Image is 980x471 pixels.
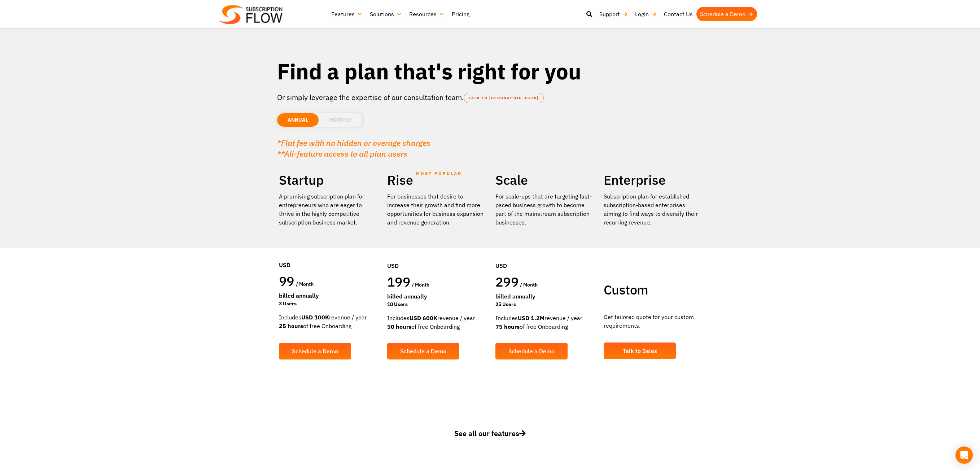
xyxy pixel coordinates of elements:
[277,138,430,148] em: *Flat fee with no hidden or overage charges
[279,172,376,188] h2: Startup
[279,239,376,273] div: USD
[604,192,701,227] p: Subscription plan for established subscription-based enterprises aiming to find ways to diversify...
[400,348,446,354] span: Schedule a Demo
[387,301,485,308] div: 10 Users
[277,428,703,450] a: See all our features
[495,172,593,188] h2: Scale
[518,314,544,322] strong: USD 1.2M
[279,343,351,359] a: Schedule a Demo
[604,281,648,298] span: Custom
[955,446,973,464] div: Open Intercom Messenger
[279,300,376,308] div: 3 Users
[387,273,410,290] span: 199
[412,282,429,288] span: / month
[623,348,657,354] span: Talk to Sales
[495,273,519,290] span: 299
[631,7,660,21] a: Login
[604,313,701,330] p: Get tailored quote for your custom requirements.
[279,272,294,289] span: 99
[277,92,703,103] p: Or simply leverage the expertise of our consultation team.
[292,348,338,354] span: Schedule a Demo
[495,343,568,359] a: Schedule a Demo
[279,291,376,300] div: Billed Annually
[387,292,485,301] div: Billed Annually
[387,240,485,274] div: USD
[495,323,520,330] strong: 75 hours
[520,282,538,288] span: / month
[604,343,676,359] a: Talk to Sales
[596,7,631,21] a: Support
[279,313,376,330] div: Includes revenue / year of free Onboarding
[387,172,485,188] h2: Rise
[604,172,701,188] h2: Enterprise
[495,314,593,331] div: Includes revenue / year of free Onboarding
[277,148,407,159] em: **All-feature access to all plan users
[296,281,314,287] span: / month
[387,323,411,330] strong: 50 hours
[328,7,366,21] a: Features
[387,343,459,359] a: Schedule a Demo
[387,314,485,331] div: Includes revenue / year of free Onboarding
[464,93,544,103] a: TALK TO [GEOGRAPHIC_DATA]
[319,113,363,127] li: MONTHLY
[495,192,593,227] div: For scale-ups that are targeting fast-paced business growth to become part of the mainstream subs...
[406,7,448,21] a: Resources
[219,5,283,24] img: Subscriptionflow
[660,7,696,21] a: Contact Us
[495,240,593,274] div: USD
[277,58,703,85] h1: Find a plan that's right for you
[448,7,473,21] a: Pricing
[454,428,526,438] span: See all our features
[301,314,329,321] strong: USD 100K
[495,301,593,308] div: 25 Users
[696,7,757,21] a: Schedule a Demo
[387,192,485,227] div: For businesses that desire to increase their growth and find more opportunities for business expa...
[279,192,376,227] p: A promising subscription plan for entrepreneurs who are eager to thrive in the highly competitive...
[495,292,593,301] div: Billed Annually
[366,7,406,21] a: Solutions
[277,113,319,127] li: ANNUAL
[416,165,462,182] span: MOST POPULAR
[410,314,437,322] strong: USD 600K
[279,322,303,330] strong: 25 hours
[508,348,555,354] span: Schedule a Demo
